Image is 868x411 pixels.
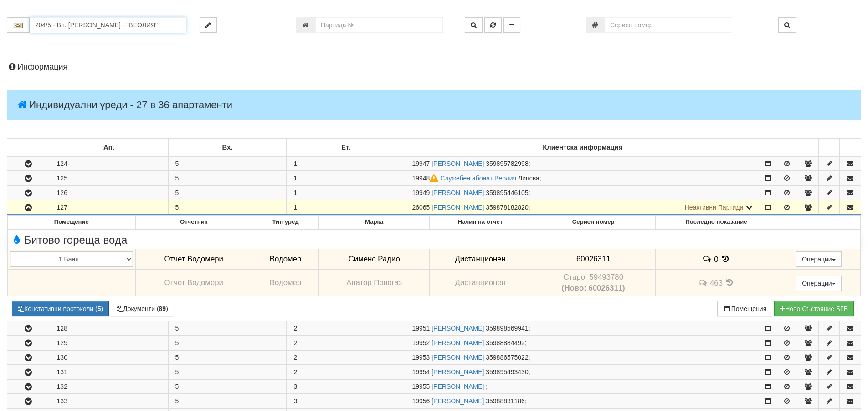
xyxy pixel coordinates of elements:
td: 127 [50,200,168,215]
span: 1 [293,189,297,196]
a: [PERSON_NAME] [431,368,484,376]
td: 5 [168,156,287,171]
td: 132 [50,380,168,394]
td: 5 [168,186,287,200]
th: Тип уред [252,216,319,229]
th: Сериен номер [531,216,656,229]
td: 129 [50,336,168,350]
td: ; [405,321,760,336]
td: Устройство със сериен номер 59493780 беше подменено от устройство със сериен номер 60026311 [531,270,656,296]
span: Партида № [412,189,430,196]
b: Клиентска информация [543,144,622,151]
span: Партида № [412,354,430,361]
span: Отчет Водомери [164,278,223,287]
span: 60026311 [576,255,611,263]
td: : No sort applied, sorting is disabled [776,139,797,157]
th: Марка [319,216,430,229]
span: 1 [293,160,297,167]
th: Помещение [8,216,136,229]
span: 35988884492 [486,339,525,346]
span: История на забележките [702,255,714,263]
span: 359895782998 [486,160,528,167]
b: (Ново: 60026311) [562,284,625,292]
span: Партида № [412,383,430,390]
a: [PERSON_NAME] [431,339,484,346]
span: 359895493430 [486,368,528,376]
span: Партида № [412,368,430,376]
th: Начин на отчет [430,216,531,229]
td: ; [405,200,760,215]
a: [PERSON_NAME] [431,189,484,196]
span: Битово гореща вода [10,234,127,246]
span: 359878182820 [486,204,528,211]
b: Ап. [103,144,114,151]
td: Ет.: No sort applied, sorting is disabled [287,139,405,157]
td: ; [405,365,760,379]
td: 5 [168,200,287,215]
span: 3 [293,383,297,390]
td: ; [405,171,760,185]
td: 130 [50,351,168,365]
td: : No sort applied, sorting is disabled [7,139,50,157]
span: 1 [293,175,297,182]
h4: Индивидуални уреди - 27 в 36 апартаменти [7,90,861,120]
span: Партида № [412,175,440,182]
button: Констативни протоколи (5) [12,301,109,316]
td: ; [405,336,760,350]
td: ; [405,351,760,365]
span: 359886575022 [486,354,528,361]
td: 5 [168,380,287,394]
td: : No sort applied, sorting is disabled [840,139,861,157]
span: История на показанията [725,278,735,287]
td: Дистанционен [430,270,531,296]
span: 2 [293,325,297,332]
td: Вх.: No sort applied, sorting is disabled [168,139,287,157]
button: Операции [796,276,842,291]
b: Вх. [222,144,232,151]
a: [PERSON_NAME] [431,354,484,361]
span: Отчет Водомери [164,255,223,263]
span: 2 [293,368,297,376]
a: [PERSON_NAME] [431,204,484,211]
a: Служебен абонат Веолия [440,175,516,182]
button: Помещения [717,301,773,316]
td: Клиентска информация: No sort applied, sorting is disabled [405,139,760,157]
span: 359898569941 [486,325,528,332]
span: Партида № [412,325,430,332]
a: [PERSON_NAME] [431,383,484,390]
span: История на забележките [698,278,710,287]
th: Последно показание [656,216,777,229]
td: 124 [50,156,168,171]
td: 5 [168,336,287,350]
td: Апатор Повогаз [319,270,430,296]
a: [PERSON_NAME] [431,160,484,167]
th: Отчетник [135,216,252,229]
td: 133 [50,394,168,408]
a: [PERSON_NAME] [431,397,484,405]
span: Партида № [412,339,430,346]
b: Ет. [341,144,350,151]
td: 126 [50,186,168,200]
td: Дистанционен [430,249,531,270]
td: : No sort applied, sorting is disabled [797,139,819,157]
td: ; [405,380,760,394]
b: 5 [98,305,101,312]
td: ; [405,156,760,171]
td: 5 [168,171,287,185]
span: 463 [710,279,723,287]
span: 35988831186 [486,397,525,405]
button: Документи (89) [111,301,174,316]
td: : No sort applied, sorting is disabled [818,139,840,157]
button: Новo Състояние БГВ [774,301,854,316]
td: ; [405,394,760,408]
button: Операции [796,251,842,267]
span: Партида № [412,397,430,405]
td: 5 [168,321,287,336]
td: 5 [168,394,287,408]
h4: Информация [7,63,861,72]
td: 128 [50,321,168,336]
td: ; [405,186,760,200]
td: Водомер [252,249,319,270]
td: 5 [168,365,287,379]
span: 1 [293,204,297,211]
